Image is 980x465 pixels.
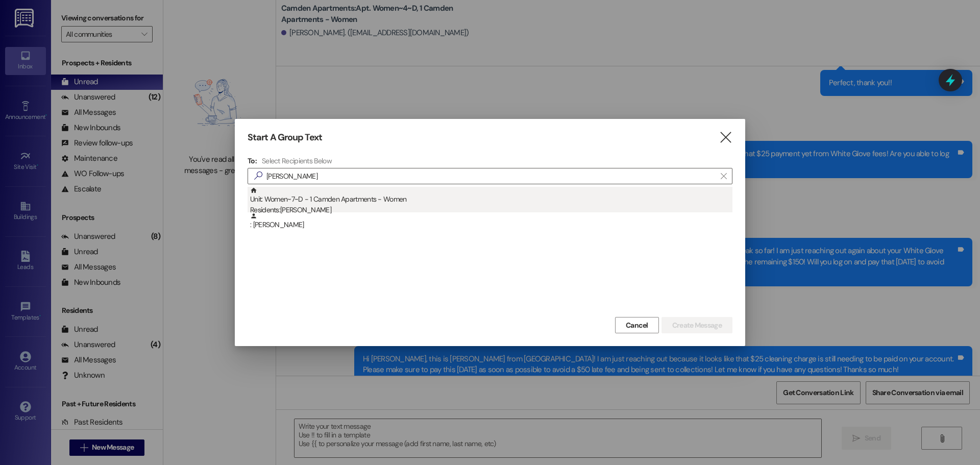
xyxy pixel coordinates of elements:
button: Clear text [716,168,732,184]
div: Unit: Women~7~D - 1 Camden Apartments - Women [250,187,732,216]
h4: Select Recipients Below [262,156,332,165]
i:  [721,172,726,180]
i:  [719,132,732,143]
div: Unit: Women~7~D - 1 Camden Apartments - WomenResidents:[PERSON_NAME] [248,187,732,212]
button: Cancel [615,317,659,333]
div: Residents: [PERSON_NAME] [250,205,732,215]
div: : [PERSON_NAME] [248,212,732,238]
button: Create Message [661,317,732,333]
h3: Start A Group Text [248,132,322,143]
input: Search for any contact or apartment [266,169,716,183]
h3: To: [248,156,257,165]
div: : [PERSON_NAME] [250,212,732,230]
span: Create Message [672,320,722,331]
i:  [250,170,266,181]
span: Cancel [626,320,648,331]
